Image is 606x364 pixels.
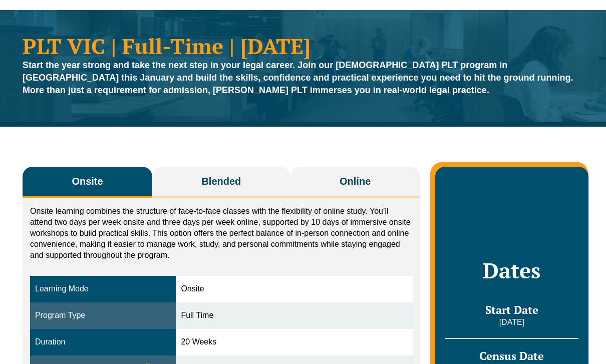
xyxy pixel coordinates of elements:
[485,302,538,317] span: Start Date
[340,174,371,188] span: Online
[23,35,583,57] h1: PLT VIC | Full-Time | [DATE]
[35,283,171,295] div: Learning Mode
[479,348,544,363] span: Census Date
[23,60,573,95] strong: Start the year strong and take the next step in your legal career. Join our [DEMOGRAPHIC_DATA] PL...
[445,258,578,283] h2: Dates
[445,317,578,328] p: [DATE]
[181,283,407,295] div: Onsite
[181,310,407,321] div: Full Time
[30,206,413,261] p: Onsite learning combines the structure of face-to-face classes with the flexibility of online stu...
[35,310,171,321] div: Program Type
[72,174,103,188] span: Onsite
[201,174,241,188] span: Blended
[181,336,407,348] div: 20 Weeks
[35,336,171,348] div: Duration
